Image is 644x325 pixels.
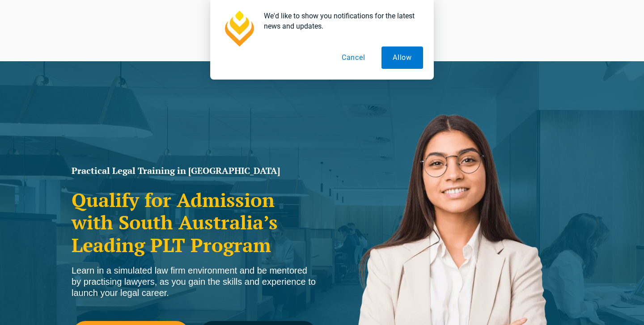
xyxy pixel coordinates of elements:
div: Learn in a simulated law firm environment and be mentored by practising lawyers, as you gain the ... [72,265,318,299]
button: Cancel [330,46,377,69]
img: notification icon [221,11,257,46]
h1: Practical Legal Training in [GEOGRAPHIC_DATA] [72,166,318,175]
div: We'd like to show you notifications for the latest news and updates. [257,11,423,31]
h2: Qualify for Admission with South Australia’s Leading PLT Program [72,189,318,256]
button: Allow [381,46,423,69]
